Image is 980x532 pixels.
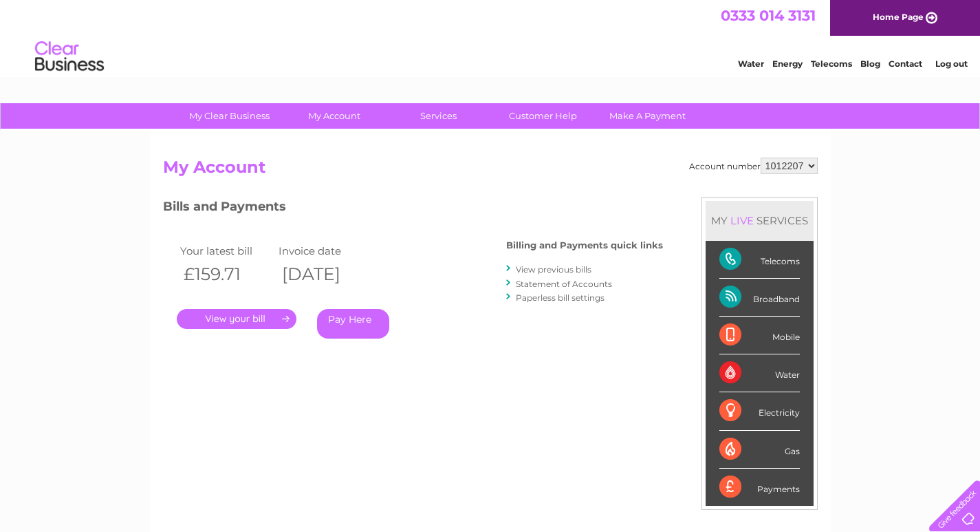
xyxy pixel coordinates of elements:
div: Gas [719,431,800,469]
a: Paperless bill settings [516,292,605,303]
h4: Billing and Payments quick links [506,240,663,251]
a: Blog [860,58,880,69]
a: My Account [277,103,391,129]
th: £159.71 [177,260,276,288]
div: Clear Business is a trading name of Verastar Limited (registered in [GEOGRAPHIC_DATA] No. 3667643... [166,8,816,67]
td: Invoice date [275,242,374,260]
th: [DATE] [275,260,374,288]
a: Water [738,58,764,69]
a: Services [382,103,495,129]
a: 0333 014 3131 [721,7,816,24]
div: Payments [719,469,800,506]
div: MY SERVICES [706,201,814,240]
a: Pay Here [317,309,389,339]
td: Your latest bill [177,242,276,260]
a: My Clear Business [173,103,286,129]
a: Telecoms [811,58,852,69]
div: LIVE [728,214,756,227]
div: Broadband [719,279,800,317]
h2: My Account [163,158,818,184]
img: logo.png [34,36,105,78]
a: Customer Help [486,103,600,129]
div: Telecoms [719,241,800,279]
a: Contact [889,58,922,69]
a: View previous bills [516,264,591,275]
a: Energy [772,58,803,69]
a: . [177,309,296,329]
div: Mobile [719,317,800,354]
div: Electricity [719,392,800,430]
h3: Bills and Payments [163,197,663,221]
a: Make A Payment [591,103,704,129]
div: Account number [689,158,818,174]
a: Log out [935,58,968,69]
a: Statement of Accounts [516,279,612,289]
div: Water [719,354,800,392]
